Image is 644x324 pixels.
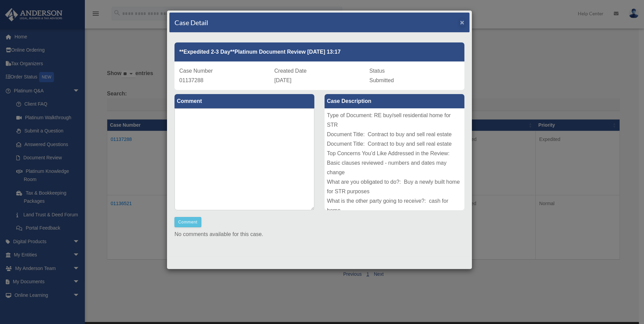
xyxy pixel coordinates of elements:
[460,18,464,26] span: ×
[174,230,464,239] p: No comments available for this case.
[179,68,213,74] span: Case Number
[325,108,464,210] div: Type of Document: RE buy/sell residential home for STR Document Title: Contract to buy and sell r...
[174,42,464,61] div: **Expedited 2-3 Day**Platinum Document Review [DATE] 13:17
[369,68,385,74] span: Status
[325,94,464,108] label: Case Description
[179,77,203,83] span: 01137288
[274,77,291,83] span: [DATE]
[174,94,314,108] label: Comment
[274,68,307,74] span: Created Date
[174,217,201,227] button: Comment
[369,77,394,83] span: Submitted
[460,19,464,26] button: Close
[174,18,208,27] h4: Case Detail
